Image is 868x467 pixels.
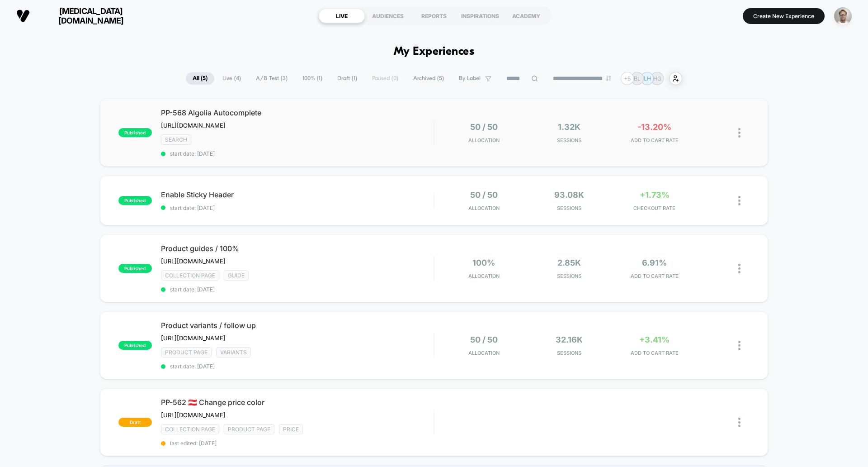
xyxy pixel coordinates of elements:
[644,75,651,82] p: LH
[224,424,274,434] span: product page
[118,264,152,273] span: published
[365,9,411,23] div: AUDIENCES
[614,350,695,356] span: ADD TO CART RATE
[161,257,226,265] span: [URL][DOMAIN_NAME]
[470,122,498,132] span: 50 / 50
[161,321,434,330] span: Product variants / follow up
[738,418,741,427] img: close
[614,273,695,279] span: ADD TO CART RATE
[161,122,226,129] span: [URL][DOMAIN_NAME]
[118,418,152,427] span: draft
[738,128,741,138] img: close
[470,335,498,344] span: 50 / 50
[411,9,457,23] div: REPORTS
[118,341,152,350] span: published
[161,205,434,211] span: start date: [DATE]
[558,122,580,132] span: 1.32k
[279,424,303,434] span: PRICE
[118,128,152,137] span: published
[468,137,500,143] span: Allocation
[831,7,854,25] button: ppic
[621,72,634,85] div: + 5
[161,347,212,357] span: product page
[470,190,498,200] span: 50 / 50
[637,122,671,132] span: -13.20%
[529,273,610,279] span: Sessions
[468,273,500,279] span: Allocation
[37,6,145,25] span: [MEDICAL_DATA][DOMAIN_NAME]
[161,411,226,419] span: [URL][DOMAIN_NAME]
[118,196,152,205] span: published
[738,341,741,350] img: close
[834,7,852,25] img: ppic
[16,9,30,23] img: Visually logo
[161,334,226,342] span: [URL][DOMAIN_NAME]
[457,9,503,23] div: INSPIRATIONS
[161,190,434,199] span: Enable Sticky Header
[472,258,495,267] span: 100%
[216,72,248,85] span: Live ( 4 )
[634,75,641,82] p: BL
[614,205,695,211] span: CHECKOUT RATE
[216,347,251,357] span: VARIANTS
[394,45,475,58] h1: My Experiences
[319,9,365,23] div: LIVE
[161,134,191,145] span: SEARCH
[161,244,434,253] span: Product guides / 100%
[653,75,661,82] p: HG
[161,108,434,117] span: PP-568 Algolia Autocomplete
[161,150,434,157] span: start date: [DATE]
[642,258,667,267] span: 6.91%
[556,335,583,344] span: 32.16k
[529,137,610,143] span: Sessions
[161,398,434,407] span: PP-562 🇦🇹 Change price color
[529,350,610,356] span: Sessions
[161,363,434,370] span: start date: [DATE]
[459,75,481,82] span: By Label
[186,72,214,85] span: All ( 5 )
[14,6,148,26] button: [MEDICAL_DATA][DOMAIN_NAME]
[614,137,695,143] span: ADD TO CART RATE
[503,9,549,23] div: ACADEMY
[161,440,434,447] span: last edited: [DATE]
[557,258,581,267] span: 2.85k
[406,72,451,85] span: Archived ( 5 )
[606,76,611,81] img: end
[224,270,249,281] span: GUIDE
[738,264,741,273] img: close
[738,196,741,205] img: close
[161,286,434,293] span: start date: [DATE]
[529,205,610,211] span: Sessions
[640,190,670,200] span: +1.73%
[554,190,584,200] span: 93.08k
[161,424,219,434] span: COLLECTION PAGE
[639,335,670,344] span: +3.41%
[743,8,825,24] button: Create New Experience
[330,72,364,85] span: Draft ( 1 )
[468,205,500,211] span: Allocation
[161,270,219,281] span: COLLECTION PAGE
[249,72,294,85] span: A/B Test ( 3 )
[468,350,500,356] span: Allocation
[296,72,329,85] span: 100% ( 1 )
